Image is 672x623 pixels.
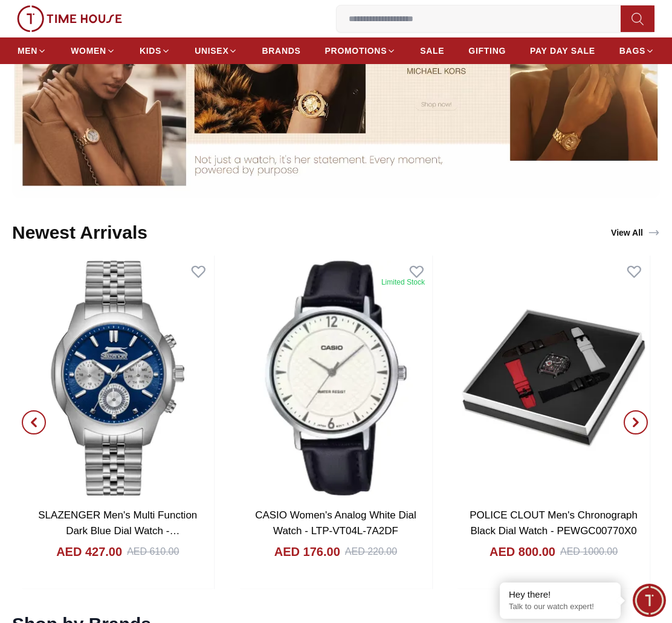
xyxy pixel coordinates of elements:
[140,45,161,57] span: KIDS
[619,40,654,62] a: BAGS
[325,40,396,62] a: PROMOTIONS
[255,509,416,537] a: CASIO Women's Analog White Dial Watch - LTP-VT04L-7A2DF
[71,40,115,62] a: WOMEN
[262,45,300,57] span: BRANDS
[489,543,555,560] h4: AED 800.00
[560,544,618,559] div: AED 1000.00
[56,543,122,560] h4: AED 427.00
[262,40,300,62] a: BRANDS
[609,224,662,241] a: View All
[195,40,237,62] a: UNISEX
[38,509,197,552] a: SLAZENGER Men's Multi Function Dark Blue Dial Watch - SL.9.2407.2.05
[12,222,147,244] h2: Newest Arrivals
[17,5,122,32] img: ...
[468,45,506,57] span: GIFTING
[530,45,595,57] span: PAY DAY SALE
[470,509,638,537] a: POLICE CLOUT Men's Chronograph Black Dial Watch - PEWGC00770X0
[18,45,37,57] span: MEN
[420,45,444,57] span: SALE
[420,40,444,62] a: SALE
[509,602,612,612] p: Talk to our watch expert!
[633,584,666,617] div: Chat Widget
[18,40,47,62] a: MEN
[71,45,106,57] span: WOMEN
[140,40,170,62] a: KIDS
[381,277,425,287] div: Limited Stock
[468,40,506,62] a: GIFTING
[530,40,595,62] a: PAY DAY SALE
[21,256,214,501] img: SLAZENGER Men's Multi Function Dark Blue Dial Watch - SL.9.2407.2.05
[345,544,397,559] div: AED 220.00
[619,45,645,57] span: BAGS
[195,45,228,57] span: UNISEX
[127,544,179,559] div: AED 610.00
[239,256,432,501] img: CASIO Women's Analog White Dial Watch - LTP-VT04L-7A2DF
[457,256,650,501] img: POLICE CLOUT Men's Chronograph Black Dial Watch - PEWGC00770X0
[325,45,387,57] span: PROMOTIONS
[509,589,612,601] div: Hey there!
[274,543,340,560] h4: AED 176.00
